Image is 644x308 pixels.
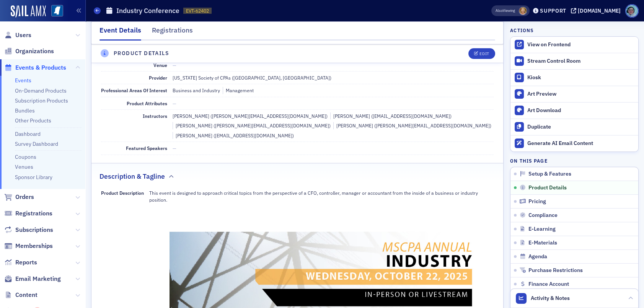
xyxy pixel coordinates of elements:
[528,267,583,274] span: Purchase Restrictions
[15,193,34,201] span: Orders
[527,41,634,48] div: View on Frontend
[15,258,37,267] span: Reports
[127,100,167,106] span: Product Attributes
[4,193,34,201] a: Orders
[173,145,176,151] span: —
[173,112,328,119] div: [PERSON_NAME] ([PERSON_NAME][EMAIL_ADDRESS][DOMAIN_NAME])
[15,275,61,283] span: Email Marketing
[4,275,61,283] a: Email Marketing
[625,4,639,18] span: Profile
[4,31,31,39] a: Users
[528,212,558,219] span: Compliance
[510,119,638,135] button: Duplicate
[519,7,527,15] span: Ellen Vaughn
[15,130,41,137] a: Dashboard
[527,140,634,147] div: Generate AI Email Content
[15,226,53,234] span: Subscriptions
[149,75,167,81] span: Provider
[101,190,144,196] span: Product Description
[126,145,167,151] span: Featured Speakers
[173,122,331,129] div: [PERSON_NAME] ([PERSON_NAME][EMAIL_ADDRESS][DOMAIN_NAME])
[15,64,66,72] span: Events & Products
[4,242,53,250] a: Memberships
[116,6,179,15] h1: Industry Conference
[173,75,331,81] span: [US_STATE] Society of CPAs ([GEOGRAPHIC_DATA], [GEOGRAPHIC_DATA])
[15,242,53,250] span: Memberships
[186,8,209,14] span: EVT-62402
[528,198,546,205] span: Pricing
[173,100,176,106] span: —
[510,27,534,34] h4: Actions
[510,102,638,119] a: Art Download
[101,87,167,93] span: Professional Areas Of Interest
[99,25,141,41] div: Event Details
[496,8,503,13] div: Also
[510,157,639,164] h4: On this page
[510,135,638,152] button: Generate AI Email Content
[15,174,52,181] a: Sponsor Library
[527,74,634,81] div: Kiosk
[4,258,37,267] a: Reports
[479,52,489,56] div: Edit
[496,8,515,13] span: Viewing
[527,124,634,130] div: Duplicate
[15,163,33,170] a: Venues
[173,132,294,139] div: [PERSON_NAME] ([EMAIL_ADDRESS][DOMAIN_NAME])
[15,87,67,94] a: On-Demand Products
[510,37,638,53] a: View on Frontend
[223,87,254,94] div: Management
[528,226,556,233] span: E-Learning
[15,31,31,39] span: Users
[4,209,52,218] a: Registrations
[510,69,638,86] a: Kiosk
[15,209,52,218] span: Registrations
[528,240,557,246] span: E-Materials
[114,49,169,57] h4: Product Details
[333,122,491,129] div: [PERSON_NAME] ([PERSON_NAME][EMAIL_ADDRESS][DOMAIN_NAME])
[99,171,165,181] h2: Description & Tagline
[15,47,54,55] span: Organizations
[527,58,634,65] div: Stream Control Room
[527,91,634,98] div: Art Preview
[528,171,571,178] span: Setup & Features
[528,184,567,191] span: Product Details
[531,294,570,302] span: Activity & Notes
[15,291,37,299] span: Content
[330,112,452,119] div: [PERSON_NAME] ([EMAIL_ADDRESS][DOMAIN_NAME])
[153,62,167,68] span: Venue
[173,87,220,94] div: Business and Industry
[510,53,638,69] a: Stream Control Room
[15,77,31,84] a: Events
[4,64,66,72] a: Events & Products
[527,107,634,114] div: Art Download
[4,291,37,299] a: Content
[510,86,638,102] a: Art Preview
[46,5,63,18] a: View Homepage
[4,226,53,234] a: Subscriptions
[528,253,547,260] span: Agenda
[15,107,35,114] a: Bundles
[15,140,58,147] a: Survey Dashboard
[152,25,193,39] div: Registrations
[143,113,167,119] span: Instructors
[540,7,566,14] div: Support
[149,189,494,204] p: This event is designed to approach critical topics from the perspective of a CFO, controller, man...
[51,5,63,17] img: SailAMX
[11,5,46,18] img: SailAMX
[173,62,176,68] span: —
[528,281,569,288] span: Finance Account
[15,97,68,104] a: Subscription Products
[4,47,54,55] a: Organizations
[578,7,621,14] div: [DOMAIN_NAME]
[15,153,36,160] a: Coupons
[571,8,623,13] button: [DOMAIN_NAME]
[15,117,51,124] a: Other Products
[468,48,495,59] button: Edit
